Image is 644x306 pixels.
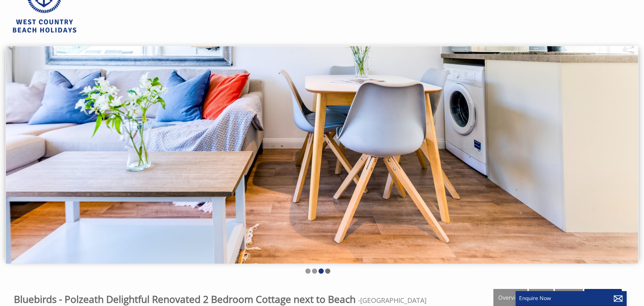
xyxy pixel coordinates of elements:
a: Bluebirds - Polzeath Delightful Renovated 2 Bedroom Cottage next to Beach [14,292,358,306]
span: - [358,296,426,305]
p: Enquire Now [519,295,623,302]
span: Bluebirds - Polzeath Delightful Renovated 2 Bedroom Cottage next to Beach [14,292,356,306]
a: [GEOGRAPHIC_DATA] [360,296,426,305]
